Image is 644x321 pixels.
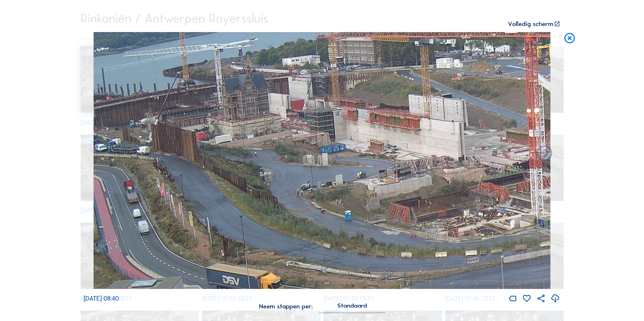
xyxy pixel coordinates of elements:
span: [DATE] 08:40 [84,295,119,302]
img: Image [93,32,550,289]
div: Neem stappen per: [259,303,313,310]
div: Standaard [337,304,367,308]
div: Volledig scherm [508,21,553,27]
i: Back [535,144,554,163]
div: Standaard [319,304,385,313]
